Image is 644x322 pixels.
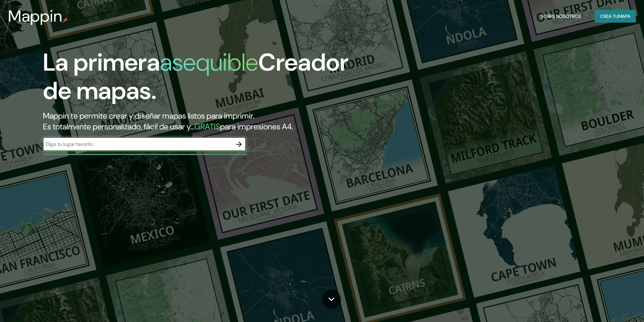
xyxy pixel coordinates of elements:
font: asequible [160,47,258,78]
img: pin de mapeo [63,18,68,23]
button: Crea tumapa [595,10,636,23]
input: Elige tu lugar favorito [43,140,232,148]
font: Creador de mapas. [43,47,349,106]
font: La primera [43,47,160,78]
font: Sobre nosotros [541,13,581,19]
font: para impresiones A4. [220,121,293,132]
font: Mappin te permite crear y diseñar mapas listos para imprimir. [43,110,254,121]
font: Crea tu [600,13,618,19]
font: Mappin [8,5,63,27]
font: GRATIS [194,121,220,132]
font: mapa [618,13,630,19]
font: Es totalmente personalizado, fácil de usar y... [43,121,194,132]
button: Sobre nosotros [538,10,584,23]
